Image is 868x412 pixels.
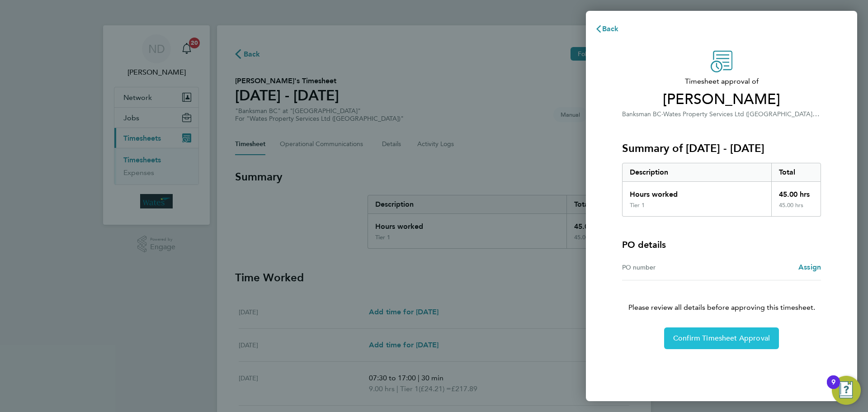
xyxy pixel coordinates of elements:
[622,141,821,156] h3: Summary of [DATE] - [DATE]
[663,109,820,118] span: Wates Property Services Ltd ([GEOGRAPHIC_DATA])
[771,163,821,181] div: Total
[602,24,619,33] span: Back
[771,202,821,216] div: 45.00 hrs
[673,334,770,343] span: Confirm Timesheet Approval
[832,376,861,405] button: Open Resource Center, 9 new notifications
[586,20,628,38] button: Back
[798,262,821,273] a: Assign
[664,327,779,349] button: Confirm Timesheet Approval
[771,182,821,202] div: 45.00 hrs
[623,182,771,202] div: Hours worked
[623,163,771,181] div: Description
[622,76,821,87] span: Timesheet approval of
[661,110,663,118] span: ·
[831,382,835,394] div: 9
[622,238,666,251] h4: PO details
[622,262,722,273] div: PO number
[611,280,832,313] p: Please review all details before approving this timesheet.
[622,90,821,109] span: [PERSON_NAME]
[622,110,661,118] span: Banksman BC
[798,263,821,271] span: Assign
[630,202,645,209] div: Tier 1
[622,163,821,217] div: Summary of 20 - 26 Sep 2025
